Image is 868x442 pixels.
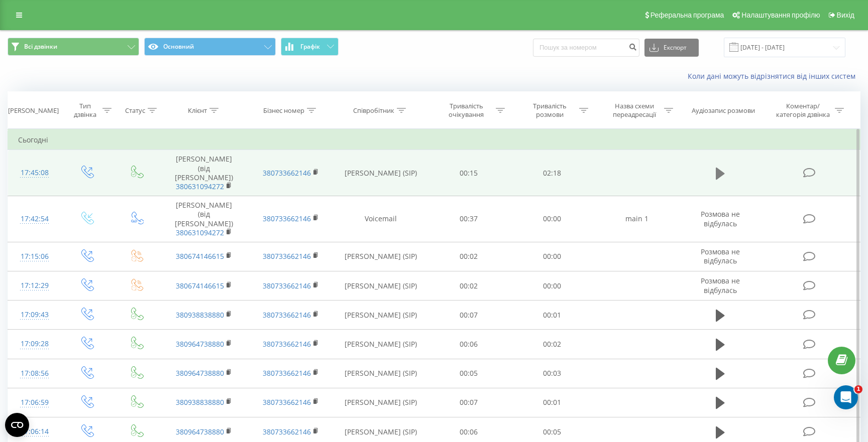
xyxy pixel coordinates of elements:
span: Реферальна програма [650,11,724,19]
td: [PERSON_NAME] (SIP) [334,330,427,359]
td: 00:02 [427,271,510,301]
a: 380938838880 [176,310,224,320]
button: Всі дзвінки [8,38,139,56]
a: 380733662146 [263,168,311,178]
div: Статус [125,106,145,115]
a: 380674146615 [176,281,224,290]
div: [PERSON_NAME] [8,106,59,115]
td: 00:06 [427,330,510,359]
span: Вихід [837,11,854,19]
a: 380733662146 [263,368,311,378]
a: 380964738880 [176,427,224,436]
td: 00:00 [510,242,594,271]
td: [PERSON_NAME] (SIP) [334,271,427,301]
td: 00:02 [510,330,594,359]
td: 00:07 [427,388,510,417]
a: 380733662146 [263,281,311,290]
button: Основний [144,38,276,56]
td: [PERSON_NAME] (SIP) [334,301,427,330]
td: 00:01 [510,301,594,330]
a: 380733662146 [263,397,311,407]
div: Коментар/категорія дзвінка [774,102,832,119]
td: Voicemail [334,196,427,242]
div: Бізнес номер [263,106,304,115]
span: Розмова не відбулась [701,247,740,265]
a: 380733662146 [263,251,311,261]
a: 380631094272 [176,228,224,237]
a: 380964738880 [176,339,224,349]
a: 380733662146 [263,427,311,436]
input: Пошук за номером [533,39,639,57]
iframe: Intercom live chat [834,385,858,409]
span: Налаштування профілю [741,11,820,19]
a: 380733662146 [263,214,311,223]
td: 00:07 [427,301,510,330]
button: Open CMP widget [5,413,29,437]
button: Графік [281,38,339,56]
div: 17:08:56 [18,364,51,383]
a: 380631094272 [176,182,224,191]
span: Графік [300,43,320,50]
td: 00:00 [510,271,594,301]
td: [PERSON_NAME] (SIP) [334,388,427,417]
td: [PERSON_NAME] (SIP) [334,242,427,271]
td: 00:03 [510,359,594,388]
button: Експорт [644,39,699,57]
div: 17:42:54 [18,209,51,229]
div: Співробітник [353,106,394,115]
td: 00:15 [427,150,510,196]
div: 17:09:28 [18,334,51,354]
td: [PERSON_NAME] (від [PERSON_NAME]) [161,150,247,196]
div: 17:15:06 [18,247,51,266]
td: 00:00 [510,196,594,242]
td: [PERSON_NAME] (від [PERSON_NAME]) [161,196,247,242]
span: 1 [854,385,862,393]
div: Назва схеми переадресації [608,102,662,119]
div: Аудіозапис розмови [692,106,755,115]
div: 17:09:43 [18,305,51,325]
td: [PERSON_NAME] (SIP) [334,150,427,196]
span: Розмова не відбулась [701,276,740,294]
td: 00:02 [427,242,510,271]
a: 380733662146 [263,339,311,349]
div: 17:06:14 [18,422,51,441]
a: 380964738880 [176,368,224,378]
div: Тривалість очікування [440,102,493,119]
div: Клієнт [188,106,207,115]
td: [PERSON_NAME] (SIP) [334,359,427,388]
div: 17:12:29 [18,276,51,296]
td: 02:18 [510,150,594,196]
td: Сьогодні [8,130,860,150]
a: Коли дані можуть відрізнятися вiд інших систем [688,71,860,81]
div: Тривалість розмови [523,102,577,119]
a: 380674146615 [176,251,224,261]
a: 380938838880 [176,397,224,407]
a: 380733662146 [263,310,311,320]
td: main 1 [594,196,680,242]
div: Тип дзвінка [70,102,100,119]
td: 00:37 [427,196,510,242]
td: 00:05 [427,359,510,388]
div: 17:06:59 [18,393,51,412]
span: Всі дзвінки [24,43,57,51]
div: 17:45:08 [18,163,51,183]
td: 00:01 [510,388,594,417]
span: Розмова не відбулась [701,209,740,228]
